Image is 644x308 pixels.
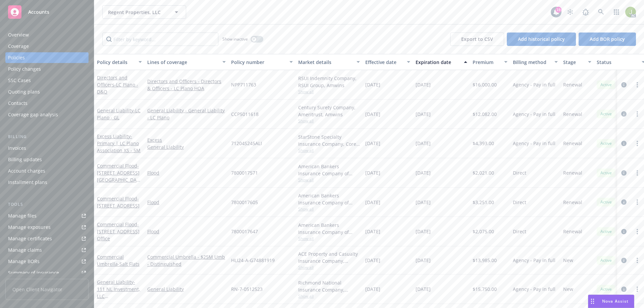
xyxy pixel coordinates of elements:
span: $12,082.00 [473,111,497,118]
span: Active [599,286,613,292]
a: Installment plans [5,177,89,188]
button: Stage [560,54,594,70]
span: Renewal [563,169,582,176]
div: Manage BORs [8,256,40,267]
a: Policies [5,52,89,63]
a: circleInformation [620,110,628,118]
a: Commercial Flood [97,221,140,242]
span: Accounts [28,9,49,15]
span: Renewal [563,81,582,88]
a: Excess [147,136,226,143]
a: circleInformation [620,285,628,293]
a: circleInformation [620,228,628,236]
span: [DATE] [416,199,431,206]
div: Richmond National Insurance Company, Richmond National Group, Inc., RT Specialty Insurance Servic... [298,279,360,293]
span: Nova Assist [602,298,629,304]
span: Renewal [563,199,582,206]
span: Active [599,82,613,88]
a: more [633,198,641,206]
span: Show inactive [222,36,248,42]
span: Active [599,229,613,235]
span: 7800017571 [231,169,258,176]
span: Show all [298,206,360,212]
div: ACE Property and Casualty Insurance Company, Chubb Group, Distinguished Programs Group, LLC [298,250,360,264]
span: Manage exposures [5,222,89,233]
a: General Liability [97,107,141,121]
span: Export to CSV [461,36,493,42]
span: New [563,257,573,264]
span: - Salt Flats [118,261,140,267]
span: - [STREET_ADDRESS] Office [97,221,140,242]
a: circleInformation [620,81,628,89]
div: Coverage gap analysis [8,109,58,120]
span: Show all [298,236,360,241]
span: [DATE] [365,140,380,147]
a: General Liability [147,286,226,293]
div: Effective date [365,59,403,66]
div: Summary of insurance [8,267,59,278]
a: Coverage [5,41,89,52]
span: Show all [298,89,360,95]
span: $16,000.00 [473,81,497,88]
a: Billing updates [5,154,89,165]
a: Contacts [5,98,89,109]
button: Policy details [94,54,145,70]
button: Market details [296,54,363,70]
div: Quoting plans [8,86,40,97]
a: Flood [147,228,226,235]
a: Search [594,5,608,19]
span: Renewal [563,228,582,235]
a: Account charges [5,166,89,176]
span: $3,251.00 [473,199,494,206]
a: General Liability - General Liability - LC Plano [147,107,226,121]
div: Premium [473,59,500,66]
span: RN-7-0512523 [231,286,263,293]
span: 7800017647 [231,228,258,235]
button: Lines of coverage [145,54,228,70]
div: Account charges [8,166,45,176]
a: Report a Bug [579,5,592,19]
span: Agency - Pay in full [513,111,555,118]
div: Policy details [97,59,135,66]
div: Stage [563,59,584,66]
span: [DATE] [365,111,380,118]
a: Policy changes [5,64,89,74]
a: Manage BORs [5,256,89,267]
div: Century Surety Company, Ameritrust, Amwins [298,104,360,118]
a: more [633,139,641,147]
span: Show all [298,177,360,183]
span: [DATE] [365,199,380,206]
a: more [633,110,641,118]
span: Agency - Pay in full [513,286,555,293]
span: Agency - Pay in full [513,140,555,147]
div: Billing [5,133,89,140]
a: circleInformation [620,198,628,206]
span: $2,021.00 [473,169,494,176]
a: Commercial Flood [97,195,140,209]
span: CCP5011618 [231,111,259,118]
span: [DATE] [365,228,380,235]
a: Commercial Umbrella - $25M Umb - Distinguished [147,253,226,267]
span: 71204S245ALI [231,140,262,147]
div: SSC Cases [8,75,31,86]
span: 7800017605 [231,199,258,206]
span: Active [599,199,613,205]
a: General Liability [147,143,226,150]
span: New [563,286,573,293]
a: circleInformation [620,169,628,177]
div: Contacts [8,98,28,109]
span: Agency - Pay in full [513,257,555,264]
span: [DATE] [365,81,380,88]
a: Stop snowing [563,5,577,19]
div: Policy number [231,59,285,66]
a: Overview [5,29,89,40]
button: Policy number [228,54,296,70]
span: Show all [298,118,360,124]
div: American Bankers Insurance Company of [US_STATE], Assurant [298,192,360,206]
a: more [633,285,641,293]
a: Manage files [5,210,89,221]
span: [DATE] [416,111,431,118]
span: Add historical policy [518,36,565,42]
a: Commercial Umbrella [97,254,140,267]
a: Invoices [5,143,89,153]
